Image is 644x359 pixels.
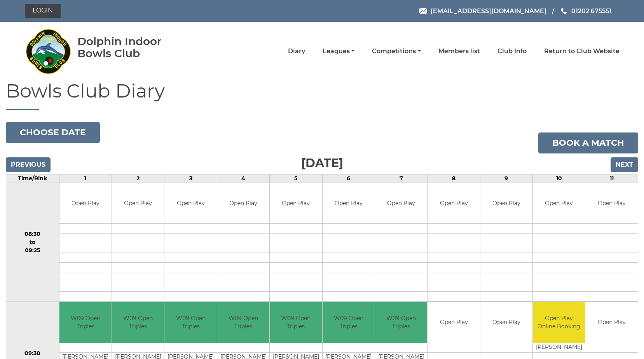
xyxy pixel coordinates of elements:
[375,174,427,183] td: 7
[571,7,611,14] span: 01202 675551
[585,183,638,224] td: Open Play
[112,183,164,224] td: Open Play
[217,183,269,224] td: Open Play
[288,47,305,56] a: Diary
[611,157,638,172] input: Next
[112,302,164,343] td: W09 Open Triples
[77,35,187,59] div: Dolphin Indoor Bowls Club
[533,302,585,343] td: Open Play Online Booking
[428,302,480,343] td: Open Play
[585,302,638,343] td: Open Play
[375,302,427,343] td: W09 Open Triples
[217,302,269,343] td: W09 Open Triples
[419,6,546,16] a: Email [EMAIL_ADDRESS][DOMAIN_NAME]
[217,174,269,183] td: 4
[322,174,375,183] td: 6
[6,81,638,110] h1: Bowls Club Diary
[323,183,375,224] td: Open Play
[428,174,480,183] td: 8
[480,183,532,224] td: Open Play
[561,8,567,14] img: Phone us
[164,174,217,183] td: 3
[480,174,532,183] td: 9
[6,183,59,302] td: 08:30 to 09:25
[480,302,532,343] td: Open Play
[270,183,322,224] td: Open Play
[270,302,322,343] td: W09 Open Triples
[497,47,527,56] a: Club Info
[560,6,611,16] a: Phone us 01202 675551
[533,174,585,183] td: 10
[428,183,480,224] td: Open Play
[112,174,164,183] td: 2
[538,132,638,153] a: Book a match
[438,47,480,56] a: Members list
[59,183,112,224] td: Open Play
[372,47,421,56] a: Competitions
[323,302,375,343] td: W09 Open Triples
[59,302,112,343] td: W09 Open Triples
[6,122,100,143] button: Choose date
[59,174,112,183] td: 1
[585,174,638,183] td: 11
[25,4,61,18] a: Login
[164,183,216,224] td: Open Play
[419,8,427,14] img: Email
[6,174,59,183] td: Time/Rink
[164,302,216,343] td: W09 Open Triples
[25,24,72,78] img: Dolphin Indoor Bowls Club
[375,183,427,224] td: Open Play
[533,343,585,352] td: [PERSON_NAME]
[533,183,585,224] td: Open Play
[323,47,354,56] a: Leagues
[6,157,51,172] input: Previous
[544,47,620,56] a: Return to Club Website
[270,174,322,183] td: 5
[431,7,546,14] span: [EMAIL_ADDRESS][DOMAIN_NAME]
